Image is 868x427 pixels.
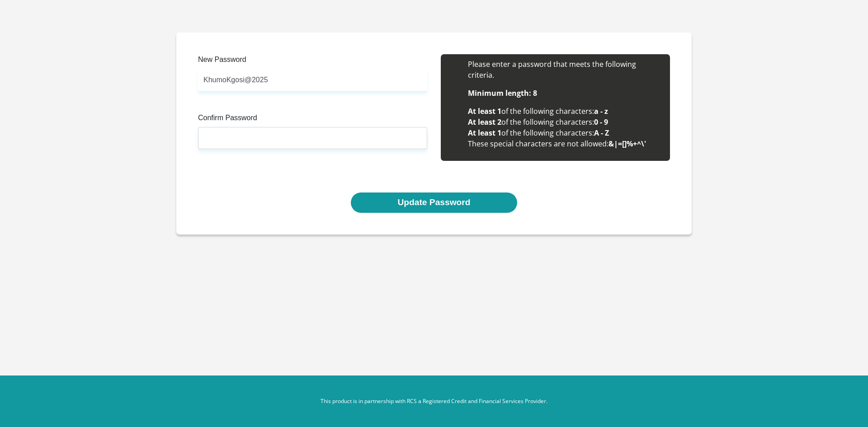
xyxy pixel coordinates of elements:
[594,106,608,116] b: a - z
[468,138,661,149] li: These special characters are not allowed:
[198,127,427,149] input: Confirm Password
[468,117,661,127] li: of the following characters:
[468,127,661,138] li: of the following characters:
[468,88,537,98] b: Minimum length: 8
[198,113,427,127] label: Confirm Password
[183,397,685,405] p: This product is in partnership with RCS a Registered Credit and Financial Services Provider.
[594,128,609,138] b: A - Z
[351,192,517,213] button: Update Password
[198,69,427,91] input: Enter new Password
[198,54,427,69] label: New Password
[468,128,501,138] b: At least 1
[468,117,501,127] b: At least 2
[594,117,608,127] b: 0 - 9
[468,106,501,116] b: At least 1
[609,139,646,149] b: &|=[]%+^\'
[468,106,661,117] li: of the following characters:
[468,59,661,80] li: Please enter a password that meets the following criteria.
